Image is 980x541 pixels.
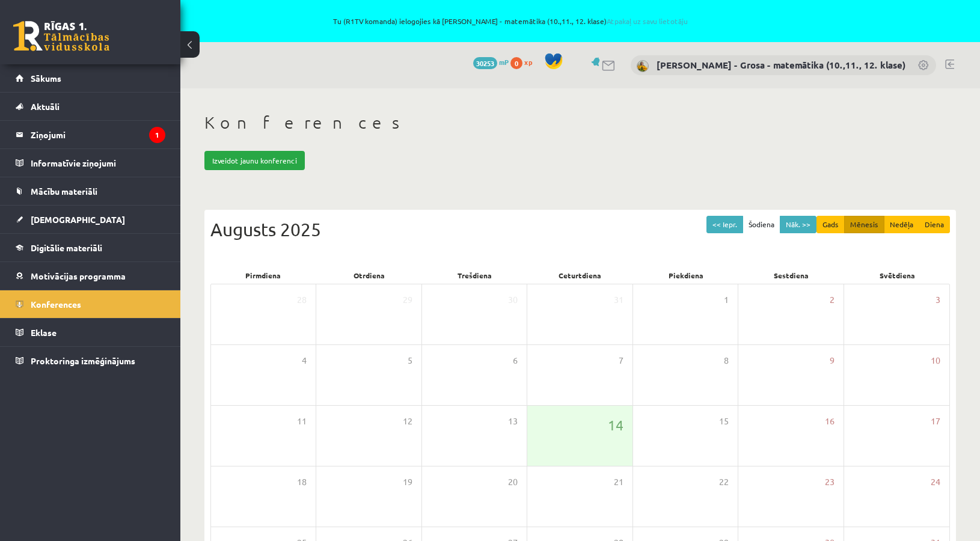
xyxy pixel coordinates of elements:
span: 21 [614,475,623,489]
a: Rīgas 1. Tālmācības vidusskola [13,21,109,51]
span: 17 [931,415,940,428]
span: 16 [825,415,835,428]
span: 12 [403,415,412,428]
span: Sākums [31,73,61,84]
a: Proktoringa izmēģinājums [16,347,165,374]
span: 23 [825,475,835,489]
span: Eklase [31,327,57,338]
span: Mācību materiāli [31,186,97,197]
span: 8 [724,354,729,367]
span: Konferences [31,299,81,310]
span: Aktuāli [31,101,60,112]
span: 9 [830,354,835,367]
a: Motivācijas programma [16,262,165,290]
span: 31 [614,293,623,307]
button: Nāk. >> [780,216,816,233]
a: Aktuāli [16,93,165,120]
div: Pirmdiena [210,267,316,284]
div: Ceturtdiena [527,267,633,284]
div: Piekdiena [633,267,739,284]
span: 1 [724,293,729,307]
a: Digitālie materiāli [16,234,165,261]
span: 30 [508,293,518,307]
span: 7 [619,354,623,367]
a: [PERSON_NAME] - Grosa - matemātika (10.,11., 12. klase) [657,59,905,71]
span: 29 [403,293,412,307]
span: 19 [403,475,412,489]
span: 30253 [473,57,497,69]
a: Sākums [16,64,165,92]
span: 10 [931,354,940,367]
span: 24 [931,475,940,489]
span: 28 [297,293,307,307]
a: Atpakaļ uz savu lietotāju [607,16,688,26]
a: Izveidot jaunu konferenci [204,151,305,170]
span: 5 [408,354,412,367]
a: Konferences [16,290,165,318]
a: 30253 mP [473,57,509,67]
span: 3 [936,293,940,307]
span: Motivācijas programma [31,270,126,281]
div: Augusts 2025 [210,216,950,243]
span: 14 [608,415,623,435]
span: 18 [297,475,307,489]
button: Mēnesis [844,216,884,233]
span: mP [499,57,509,67]
span: 20 [508,475,518,489]
i: 1 [149,127,165,143]
span: 6 [513,354,518,367]
span: 4 [302,354,307,367]
span: 0 [510,57,522,69]
button: << Iepr. [706,216,743,233]
div: Svētdiena [844,267,950,284]
span: 11 [297,415,307,428]
a: Informatīvie ziņojumi [16,149,165,177]
a: Eklase [16,319,165,346]
legend: Ziņojumi [31,121,165,148]
button: Diena [919,216,950,233]
span: 13 [508,415,518,428]
img: Laima Tukāne - Grosa - matemātika (10.,11., 12. klase) [637,60,649,72]
span: Proktoringa izmēģinājums [31,355,135,366]
legend: Informatīvie ziņojumi [31,149,165,177]
span: Tu (R1TV komanda) ielogojies kā [PERSON_NAME] - matemātika (10.,11., 12. klase) [138,17,882,25]
button: Nedēļa [884,216,919,233]
span: [DEMOGRAPHIC_DATA] [31,214,125,225]
div: Otrdiena [316,267,422,284]
a: [DEMOGRAPHIC_DATA] [16,206,165,233]
div: Sestdiena [739,267,845,284]
button: Gads [816,216,845,233]
a: Ziņojumi1 [16,121,165,148]
span: Digitālie materiāli [31,242,102,253]
button: Šodiena [743,216,780,233]
span: 22 [719,475,729,489]
span: 2 [830,293,835,307]
a: Mācību materiāli [16,177,165,205]
div: Trešdiena [421,267,527,284]
h1: Konferences [204,112,956,133]
a: 0 xp [510,57,538,67]
span: xp [524,57,532,67]
span: 15 [719,415,729,428]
